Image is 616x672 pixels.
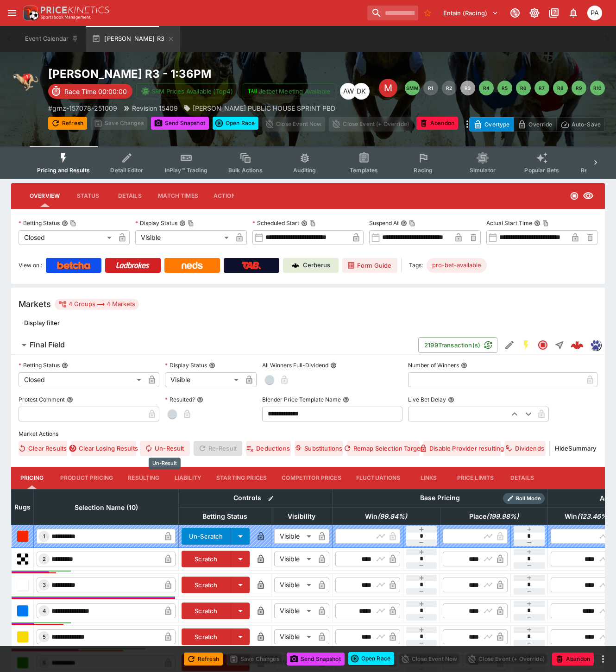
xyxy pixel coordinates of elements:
em: ( 99.84 %) [377,511,407,522]
span: Bulk Actions [228,167,263,174]
p: Betting Status [19,219,60,227]
img: PriceKinetics [41,6,109,13]
span: Roll Mode [512,495,545,502]
div: Dabin Kim [353,83,370,100]
button: Protest Comment [67,396,73,403]
button: Competitor Prices [274,467,349,489]
svg: Visible [583,190,594,201]
button: Scratch [182,551,231,567]
span: 1 [41,533,47,540]
button: Clear Results [19,441,67,456]
span: Visibility [277,511,326,522]
button: Notifications [565,5,582,21]
span: InPlay™ Trading [165,167,207,174]
p: Override [528,119,552,129]
img: greyhound_racing.png [11,67,41,96]
span: Selection Name (10) [64,502,148,513]
div: Visible [274,603,314,618]
span: 3 [41,582,48,588]
button: Price Limits [450,467,502,489]
button: Send Snapshot [151,117,209,130]
button: Abandon [552,653,594,666]
svg: Closed [570,191,579,201]
button: Auto-Save [556,117,605,132]
p: Protest Comment [19,396,65,403]
button: SRM Prices Available (Top4) [136,83,239,99]
button: [PERSON_NAME] R3 [86,26,180,52]
button: Dividends [504,441,546,456]
p: Blender Price Template Name [262,396,341,403]
button: Number of Winners [461,362,467,369]
button: R4 [479,81,494,95]
button: SMM [405,81,420,95]
button: Final Field [11,336,418,354]
div: Un-Result [149,458,181,469]
button: R5 [497,81,512,95]
button: R10 [590,81,605,95]
button: Copy To Clipboard [70,220,76,226]
button: R3 [460,81,475,95]
nav: pagination navigation [405,81,605,95]
button: HideSummary [553,441,597,456]
button: Connected to PK [507,5,523,21]
em: ( 199.98 %) [486,511,519,522]
div: O'SHEA'S PUBLIC HOUSE SPRINT PBD [183,103,335,113]
button: Actions [206,185,247,207]
div: split button [348,652,394,665]
p: Overtype [484,119,509,129]
button: Override [513,117,556,132]
p: Copy To Clipboard [48,103,117,113]
a: Form Guide [342,258,397,273]
th: Controls [179,489,333,507]
p: All Winners Full-Dividend [262,361,328,369]
button: Closed [534,337,551,353]
input: search [367,6,418,20]
span: excl. Emergencies (199.98%) [459,511,529,522]
button: Display StatusCopy To Clipboard [179,220,186,226]
button: Scratch [182,628,231,645]
p: Display Status [135,219,177,227]
span: Simulator [470,167,496,174]
div: 4 Groups 4 Markets [58,299,135,310]
a: Cerberus [283,258,339,273]
button: Refresh [48,117,87,130]
button: Clear Losing Results [71,441,136,456]
button: Bulk edit [265,492,277,504]
button: Scratch [182,577,231,593]
button: Un-Result [140,441,189,456]
button: Copy To Clipboard [542,220,549,226]
span: Pricing and Results [37,167,90,174]
span: excl. Emergencies (99.84%) [355,511,417,522]
button: Straight [551,337,568,353]
div: Visible [274,529,314,544]
button: R8 [553,81,568,95]
button: Display filter [19,315,65,330]
div: Amanda Whitta [340,83,357,100]
div: Show/hide Price Roll mode configuration. [503,493,545,504]
p: Auto-Save [572,119,601,129]
img: jetbet-logo.svg [248,87,257,96]
a: 6b4238bc-1348-4d2e-8f16-ba389cc567ed [568,336,586,354]
img: Cerberus [292,262,299,269]
button: Un-Scratch [182,528,231,545]
span: 2 [41,556,48,562]
div: Event type filters [30,146,586,179]
img: Sportsbook Management [41,15,91,19]
button: R1 [423,81,438,95]
span: Popular Bets [524,167,559,174]
button: Peter Addley [585,3,605,23]
button: Resulting [120,467,167,489]
button: No Bookmarks [420,6,435,20]
p: Revision 15409 [132,103,178,113]
label: Tags: [409,258,423,273]
button: Pricing [11,467,53,489]
img: Neds [182,262,202,269]
button: Overview [22,185,67,207]
button: Toggle light/dark mode [526,5,543,21]
p: Resulted? [165,396,195,403]
button: Details [109,185,151,207]
div: Peter Addley [587,6,602,20]
button: Select Tenant [438,6,504,20]
button: SGM Enabled [518,337,534,353]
